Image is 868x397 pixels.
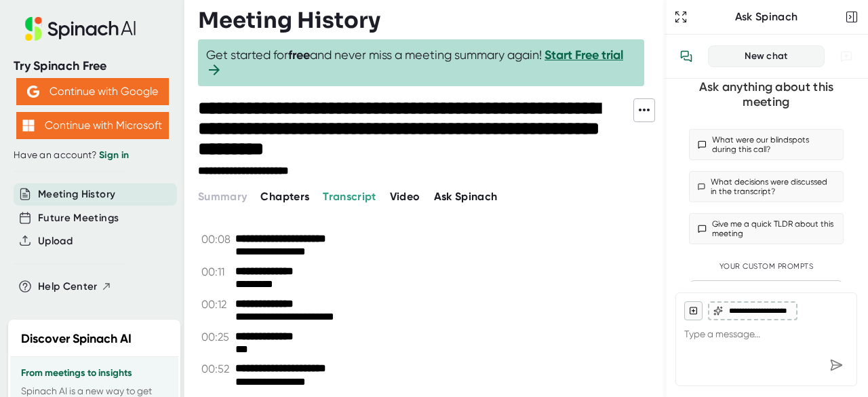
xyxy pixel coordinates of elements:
button: Close conversation sidebar [842,7,861,26]
button: What were our blindspots during this call? [689,129,844,160]
span: Chapters [260,190,309,203]
b: free [288,48,310,62]
button: What decisions were discussed in the transcript? [689,171,844,202]
span: Summary [198,190,247,203]
span: Get started for and never miss a meeting summary again! [206,48,636,78]
button: Summary [198,189,247,205]
span: 00:25 [201,330,232,343]
button: Meeting History [38,187,115,202]
span: 00:52 [201,362,232,375]
button: Continue with Google [16,78,169,105]
button: Ask Spinach [434,189,498,205]
button: Video [390,189,420,205]
div: New chat [717,50,816,62]
span: 00:08 [201,233,232,246]
span: Ask Spinach [434,190,498,203]
button: Future Meetings [38,210,119,226]
button: Transcript [323,189,376,205]
span: Transcript [323,190,376,203]
button: Create custom prompt [689,280,844,304]
span: Video [390,190,420,203]
img: Aehbyd4JwY73AAAAAElFTkSuQmCC [27,86,39,98]
div: Your Custom Prompts [689,262,844,271]
h3: From meetings to insights [21,368,167,379]
button: Expand to Ask Spinach page [671,7,690,26]
h3: Meeting History [198,7,380,33]
a: Start Free trial [545,48,623,62]
button: View conversation history [673,43,700,70]
h2: Discover Spinach AI [21,330,132,348]
button: Help Center [38,279,112,295]
div: Ask anything about this meeting [689,79,844,110]
button: Continue with Microsoft [16,112,169,139]
button: Upload [38,233,73,249]
span: 00:12 [201,298,232,311]
span: 00:11 [201,265,232,278]
div: Try Spinach Free [14,58,171,74]
a: Sign in [99,149,129,161]
button: Chapters [260,189,309,205]
div: Ask Spinach [690,10,842,24]
div: Send message [824,353,848,377]
button: Give me a quick TLDR about this meeting [689,213,844,244]
div: Have an account? [14,149,171,162]
span: Help Center [38,279,98,295]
